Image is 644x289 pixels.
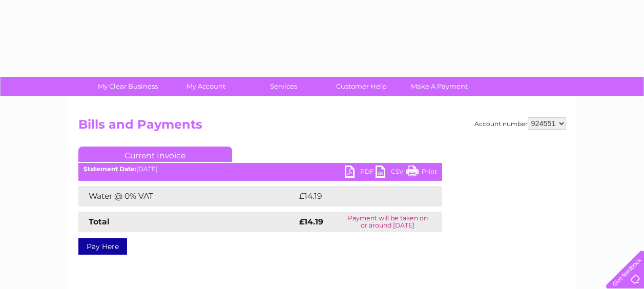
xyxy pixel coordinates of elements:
[163,77,248,96] a: My Account
[78,166,442,173] div: [DATE]
[78,147,232,162] a: Current Invoice
[89,217,110,226] strong: Total
[86,77,170,96] a: My Clear Business
[241,77,326,96] a: Services
[406,166,437,180] a: Print
[299,217,323,226] strong: £14.19
[78,238,127,255] a: Pay Here
[474,117,566,130] div: Account number
[84,165,136,173] b: Statement Date:
[397,77,482,96] a: Make A Payment
[334,212,442,232] td: Payment will be taken on or around [DATE]
[376,166,406,180] a: CSV
[297,186,420,207] td: £14.19
[319,77,404,96] a: Customer Help
[78,186,297,207] td: Water @ 0% VAT
[78,117,566,137] h2: Bills and Payments
[345,166,376,180] a: PDF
